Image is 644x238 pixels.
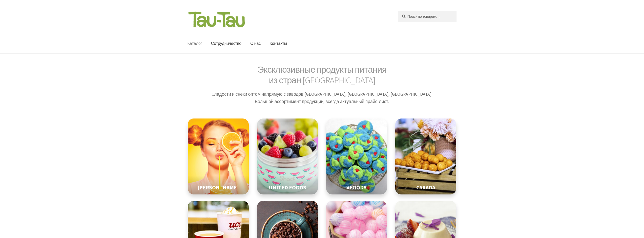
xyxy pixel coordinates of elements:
span: Эксклюзивные продукты питания из стран [GEOGRAPHIC_DATA] [257,64,386,86]
input: Поиск по товарам… [398,11,456,22]
img: Tau-Tau [188,11,246,28]
p: Cладости и снеки оптом напрямую с заводов [GEOGRAPHIC_DATA], [GEOGRAPHIC_DATA], [GEOGRAPHIC_DATA]... [188,91,457,105]
a: О нас [246,34,265,53]
a: Контакты [265,34,291,53]
a: Каталог [183,34,206,53]
a: Сотрудничество [207,34,246,53]
nav: Основное меню [188,34,386,53]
